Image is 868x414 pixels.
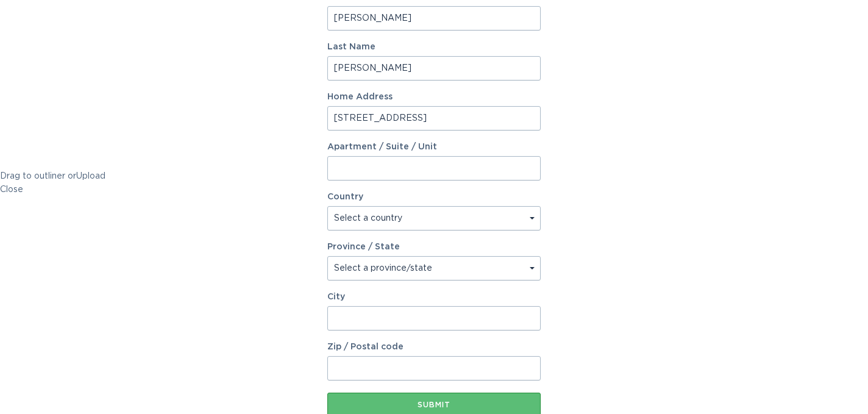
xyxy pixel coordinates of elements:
[76,172,105,180] span: Upload
[327,193,363,201] label: Country
[327,43,541,51] label: Last Name
[327,343,541,351] label: Zip / Postal code
[333,401,535,409] div: Submit
[327,293,541,301] label: City
[327,143,541,151] label: Apartment / Suite / Unit
[327,243,400,251] label: Province / State
[327,93,541,101] label: Home Address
